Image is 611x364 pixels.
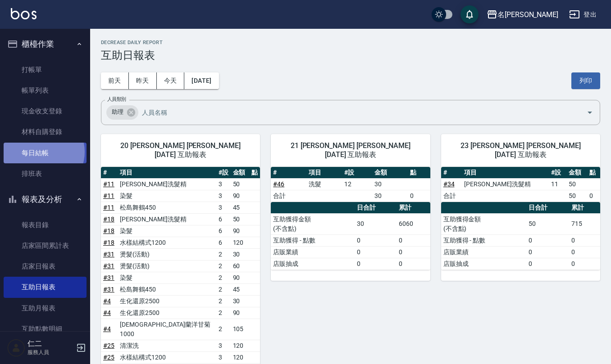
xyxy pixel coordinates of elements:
[4,215,87,235] a: 報表目錄
[118,190,216,202] td: 染髮
[118,178,216,190] td: [PERSON_NAME]洗髮精
[231,351,250,363] td: 120
[7,339,25,357] img: Person
[112,141,249,159] span: 20 [PERSON_NAME] [PERSON_NAME] [DATE] 互助報表
[4,256,87,277] a: 店家日報表
[271,213,355,234] td: 互助獲得金額 (不含點)
[118,202,216,213] td: 松島舞鶴450
[107,96,126,103] label: 人員類別
[103,354,114,361] a: #25
[397,258,430,270] td: 0
[103,325,111,333] a: #4
[231,307,250,319] td: 90
[306,167,342,179] th: 項目
[271,234,355,246] td: 互助獲得 - 點數
[441,202,600,270] table: a dense table
[587,190,600,202] td: 0
[4,277,87,297] a: 互助日報表
[118,225,216,237] td: 染髮
[103,180,114,188] a: #11
[566,190,587,202] td: 50
[231,190,250,202] td: 90
[118,283,216,295] td: 松島舞鶴450
[441,258,526,270] td: 店販抽成
[408,167,430,179] th: 點
[103,297,111,305] a: #4
[4,163,87,184] a: 排班表
[441,190,462,202] td: 合計
[571,72,600,89] button: 列印
[4,143,87,163] a: 每日結帳
[441,167,462,179] th: #
[118,260,216,272] td: 燙髮(活動)
[4,32,87,56] button: 櫃檯作業
[4,121,87,142] a: 材料自購登錄
[118,307,216,319] td: 生化還原2500
[271,246,355,258] td: 店販業績
[462,178,549,190] td: [PERSON_NAME]洗髮精
[569,213,600,234] td: 715
[569,234,600,246] td: 0
[216,283,231,295] td: 2
[101,167,118,179] th: #
[129,72,157,89] button: 昨天
[216,167,231,179] th: #設
[216,319,231,340] td: 2
[397,246,430,258] td: 0
[462,167,549,179] th: 項目
[103,309,111,316] a: #4
[140,104,571,120] input: 人員名稱
[103,262,114,270] a: #31
[441,246,526,258] td: 店販業績
[526,258,569,270] td: 0
[103,216,114,223] a: #18
[216,190,231,202] td: 3
[216,340,231,351] td: 3
[231,202,250,213] td: 45
[118,213,216,225] td: [PERSON_NAME]洗髮精
[231,225,250,237] td: 90
[101,49,600,62] h3: 互助日報表
[549,178,566,190] td: 11
[231,260,250,272] td: 60
[103,342,114,349] a: #25
[526,246,569,258] td: 0
[103,286,114,293] a: #31
[441,234,526,246] td: 互助獲得 - 點數
[583,105,597,120] button: Open
[271,258,355,270] td: 店販抽成
[441,213,526,234] td: 互助獲得金額 (不含點)
[397,213,430,234] td: 6060
[566,178,587,190] td: 50
[231,283,250,295] td: 45
[231,167,250,179] th: 金額
[355,234,397,246] td: 0
[4,59,87,80] a: 打帳單
[103,251,114,258] a: #31
[106,105,138,120] div: 助理
[103,239,114,246] a: #18
[4,235,87,256] a: 店家區間累計表
[271,167,430,202] table: a dense table
[526,202,569,214] th: 日合計
[103,192,114,199] a: #11
[549,167,566,179] th: #設
[103,227,114,234] a: #18
[103,274,114,281] a: #31
[342,167,372,179] th: #設
[271,190,306,202] td: 合計
[118,167,216,179] th: 項目
[397,202,430,214] th: 累計
[569,246,600,258] td: 0
[118,295,216,307] td: 生化還原2500
[216,272,231,283] td: 2
[216,351,231,363] td: 3
[569,202,600,214] th: 累計
[566,167,587,179] th: 金額
[118,272,216,283] td: 染髮
[157,72,185,89] button: 今天
[118,340,216,351] td: 清潔洗
[101,72,129,89] button: 前天
[216,307,231,319] td: 2
[408,190,430,202] td: 0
